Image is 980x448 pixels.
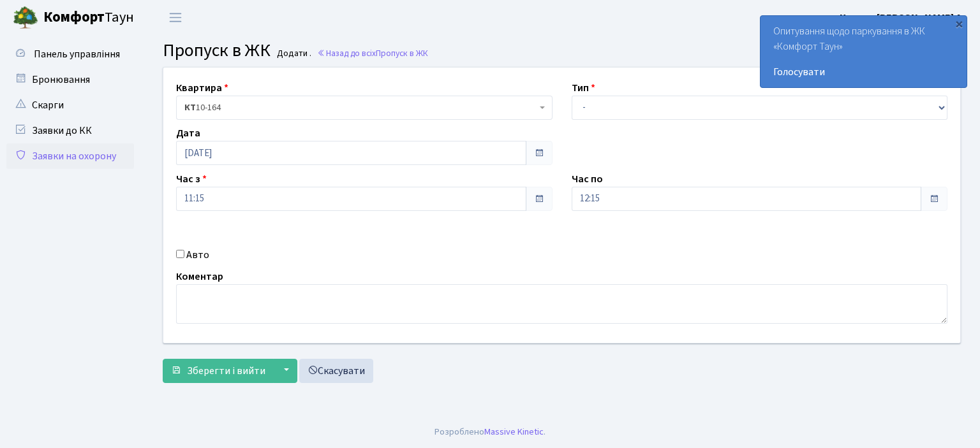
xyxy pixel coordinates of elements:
[176,80,228,96] label: Квартира
[434,425,546,439] div: Розроблено .
[299,359,373,383] a: Скасувати
[572,80,595,96] label: Тип
[317,47,428,59] a: Назад до всіхПропуск в ЖК
[773,64,954,80] a: Голосувати
[840,10,965,25] a: Цитрус [PERSON_NAME] А.
[6,41,134,67] a: Панель управління
[186,247,209,263] label: Авто
[34,47,120,61] span: Панель управління
[176,126,200,141] label: Дата
[163,38,271,63] span: Пропуск в ЖК
[572,171,603,187] label: Час по
[484,425,544,438] a: Massive Kinetic
[761,16,967,87] div: Опитування щодо паркування в ЖК «Комфорт Таун»
[6,92,134,118] a: Скарги
[376,47,428,59] span: Пропуск в ЖК
[6,143,134,169] a: Заявки на охорону
[184,101,196,114] b: КТ
[187,364,265,378] span: Зберегти і вийти
[43,7,105,27] b: Комфорт
[160,7,191,28] button: Переключити навігацію
[176,96,553,120] span: <b>КТ</b>&nbsp;&nbsp;&nbsp;&nbsp;10-164
[953,17,965,30] div: ×
[274,48,311,59] small: Додати .
[176,269,223,284] label: Коментар
[6,118,134,143] a: Заявки до КК
[176,171,207,187] label: Час з
[13,5,38,31] img: logo.png
[43,7,134,29] span: Таун
[184,101,537,114] span: <b>КТ</b>&nbsp;&nbsp;&nbsp;&nbsp;10-164
[163,359,274,383] button: Зберегти і вийти
[840,11,965,25] b: Цитрус [PERSON_NAME] А.
[6,67,134,92] a: Бронювання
